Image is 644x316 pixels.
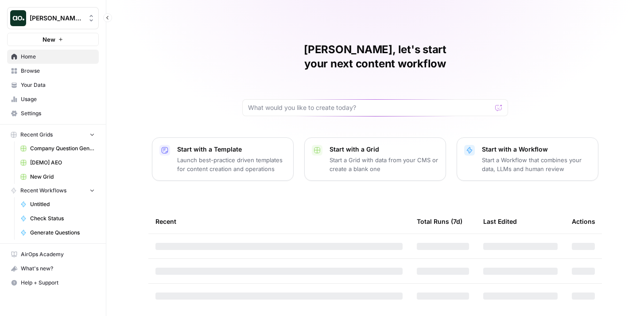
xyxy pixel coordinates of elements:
h1: [PERSON_NAME], let's start your next content workflow [242,43,508,71]
span: Settings [21,109,95,117]
a: Untitled [16,197,99,211]
span: New Grid [30,173,95,181]
span: Browse [21,67,95,75]
p: Start with a Template [177,145,286,154]
p: Start with a Grid [330,145,438,154]
button: Recent Workflows [7,184,99,197]
a: AirOps Academy [7,247,99,261]
button: Start with a GridStart a Grid with data from your CMS or create a blank one [304,137,446,181]
span: Untitled [30,200,95,208]
button: New [7,33,99,46]
a: Usage [7,92,99,106]
a: Settings [7,106,99,121]
a: Check Status [16,211,99,226]
button: Recent Grids [7,128,99,141]
img: Dillon Test Logo [10,10,26,26]
a: Browse [7,64,99,78]
p: Start a Grid with data from your CMS or create a blank one [330,156,438,173]
span: Home [21,53,95,61]
a: [DEMO] AEO [16,156,99,170]
a: Generate Questions [16,226,99,240]
button: Start with a WorkflowStart a Workflow that combines your data, LLMs and human review [457,137,598,181]
p: Launch best-practice driven templates for content creation and operations [177,156,286,173]
span: AirOps Academy [21,250,95,258]
span: Generate Questions [30,229,95,237]
span: New [43,35,55,44]
button: Start with a TemplateLaunch best-practice driven templates for content creation and operations [152,137,294,181]
span: Your Data [21,81,95,89]
a: Company Question Generation [16,141,99,156]
a: New Grid [16,170,99,184]
span: Recent Grids [20,131,53,139]
span: Check Status [30,215,95,222]
div: Recent [155,209,403,234]
span: Usage [21,95,95,103]
a: Home [7,50,99,64]
div: What's new? [8,262,98,275]
button: Help + Support [7,276,99,290]
span: Company Question Generation [30,144,95,152]
div: Last Edited [483,209,517,234]
button: Workspace: Dillon Test [7,7,99,29]
p: Start a Workflow that combines your data, LLMs and human review [482,156,591,173]
div: Actions [572,209,595,234]
p: Start with a Workflow [482,145,591,154]
span: [DEMO] AEO [30,159,95,167]
a: Your Data [7,78,99,92]
span: [PERSON_NAME] Test [30,14,83,23]
div: Total Runs (7d) [417,209,462,234]
button: What's new? [7,261,99,276]
span: Recent Workflows [20,187,66,195]
span: Help + Support [21,279,95,287]
input: What would you like to create today? [248,103,492,112]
